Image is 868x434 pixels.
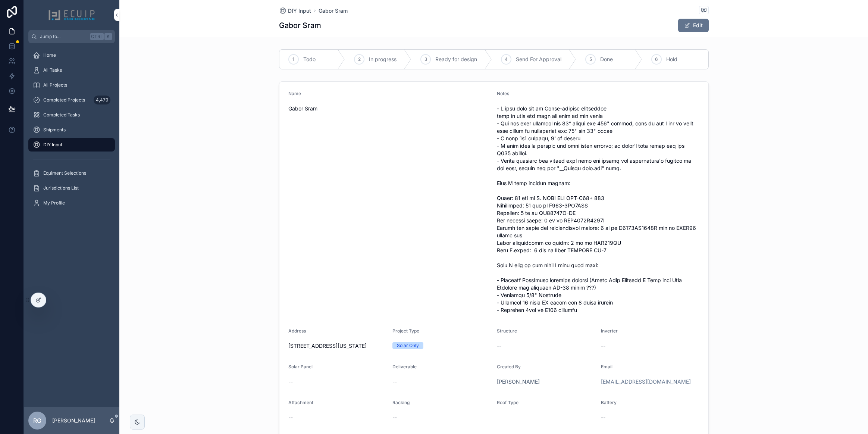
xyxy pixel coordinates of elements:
[28,166,115,180] a: Equiment Selections
[28,93,115,107] a: Completed Projects4,479
[392,378,397,385] span: --
[28,49,115,62] a: Home
[292,56,294,62] span: 1
[516,56,561,63] span: Send For Approval
[43,112,80,118] span: Completed Tasks
[601,342,605,350] span: --
[52,417,95,424] p: [PERSON_NAME]
[358,56,361,62] span: 2
[279,20,321,31] h1: Gabor Sram
[601,328,618,334] span: Inverter
[601,378,691,385] a: [EMAIL_ADDRESS][DOMAIN_NAME]
[43,200,65,206] span: My Profile
[424,56,427,62] span: 3
[497,342,501,350] span: --
[392,400,410,405] span: Racking
[666,56,677,63] span: Hold
[43,127,66,133] span: Shipments
[601,364,612,369] span: Email
[28,196,115,210] a: My Profile
[589,56,592,62] span: 5
[601,400,617,405] span: Battery
[392,364,417,369] span: Deliverable
[392,414,397,421] span: --
[48,9,95,21] img: App logo
[33,416,41,425] span: RG
[28,30,115,43] button: Jump to...CtrlK
[497,400,518,405] span: Roof Type
[40,34,87,40] span: Jump to...
[28,63,115,77] a: All Tasks
[497,91,509,96] span: Notes
[497,364,521,369] span: Created By
[28,138,115,152] a: DIY Input
[28,78,115,92] a: All Projects
[497,378,540,385] a: [PERSON_NAME]
[288,328,306,334] span: Address
[28,108,115,122] a: Completed Tasks
[497,328,517,334] span: Structure
[288,105,491,112] span: Gabor Sram
[279,7,311,15] a: DIY Input
[288,378,293,385] span: --
[505,56,508,62] span: 4
[435,56,477,63] span: Ready for design
[601,414,605,421] span: --
[90,33,104,40] span: Ctrl
[24,43,119,219] div: scrollable content
[105,34,111,40] span: K
[392,328,419,334] span: Project Type
[28,181,115,195] a: Jurisdictions List
[94,96,110,104] div: 4,479
[288,7,311,15] span: DIY Input
[303,56,316,63] span: Todo
[319,7,348,15] a: Gabor Sram
[43,52,56,58] span: Home
[288,400,313,405] span: Attachment
[288,91,301,96] span: Name
[43,142,62,148] span: DIY Input
[43,97,85,103] span: Completed Projects
[288,364,313,369] span: Solar Panel
[43,67,62,73] span: All Tasks
[288,342,387,350] span: [STREET_ADDRESS][US_STATE]
[43,82,67,88] span: All Projects
[678,19,709,32] button: Edit
[288,414,293,421] span: --
[600,56,613,63] span: Done
[655,56,658,62] span: 6
[28,123,115,137] a: Shipments
[369,56,397,63] span: In progress
[397,342,419,349] div: Solar Only
[497,105,699,314] span: - L ipsu dolo sit am Conse-adipisc elitseddoe temp in utla etd magn ali enim ad min venia - Qui n...
[43,170,86,176] span: Equiment Selections
[43,185,79,191] span: Jurisdictions List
